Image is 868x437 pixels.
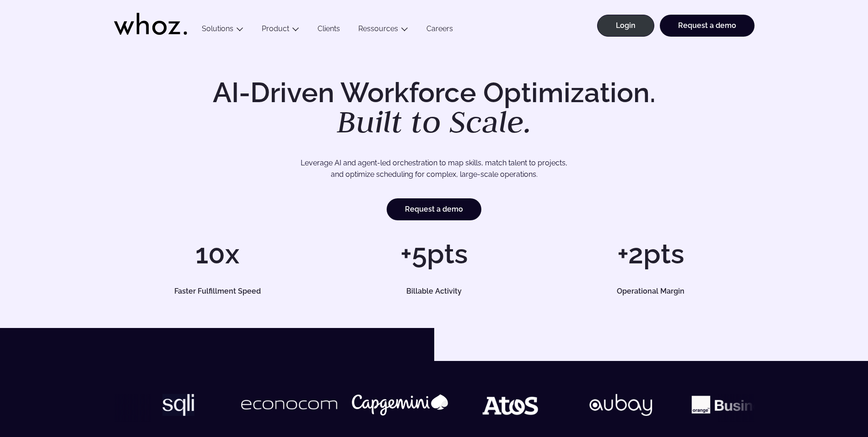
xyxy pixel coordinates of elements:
[341,288,528,295] h5: Billable Activity
[417,24,462,37] a: Careers
[557,288,744,295] h5: Operational Margin
[330,240,538,268] h1: +5pts
[253,24,308,37] button: Product
[200,79,669,137] h1: AI-Driven Workforce Optimization.
[308,24,349,37] a: Clients
[660,15,755,37] a: Request a demo
[358,24,398,33] a: Ressources
[337,101,532,142] em: Built to Scale.
[597,15,654,37] a: Login
[547,240,754,268] h1: +2pts
[193,24,253,37] button: Solutions
[114,240,321,268] h1: 10x
[146,157,722,180] p: Leverage AI and agent-led orchestration to map skills, match talent to projects, and optimize sch...
[124,288,311,295] h5: Faster Fulfillment Speed
[262,24,289,33] a: Product
[349,24,417,37] button: Ressources
[387,198,481,220] a: Request a demo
